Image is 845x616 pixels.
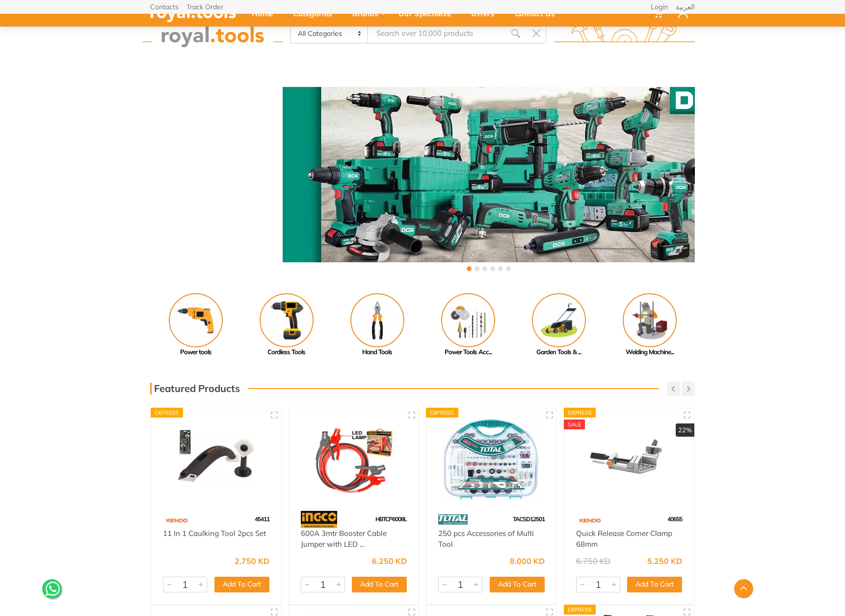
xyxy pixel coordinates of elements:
[651,3,668,10] a: Login
[150,293,241,357] a: Power tools
[441,293,495,347] img: Royal - Power Tools Accessories
[647,557,682,565] div: 5.250 KD
[513,515,545,523] span: TACSD12501
[163,511,190,528] img: 114.webp
[352,577,407,592] button: Add To Cart
[301,511,338,528] img: 91.webp
[298,417,410,501] img: Royal Tools - 600A 3mtr Booster Cable Jumper with LED Lamp
[160,417,272,501] img: Royal Tools - 11 In 1 Caulking Tool 2pcs Set
[332,293,422,357] a: Hand Tools
[241,347,332,357] div: Cordless Tools
[375,515,407,523] span: HBTCP6008L
[350,293,404,347] img: Royal - Hand Tools
[169,293,223,347] img: Royal - Power tools
[564,605,596,615] div: Express
[532,293,586,347] img: Royal - Garden Tools & Accessories
[490,577,545,592] button: Add To Cart
[186,3,223,10] a: Track Order
[372,557,407,565] div: 6.250 KD
[142,20,283,47] img: royal.tools Logo
[291,24,368,43] select: Category
[255,515,269,523] span: 45411
[422,293,513,357] a: Power Tools Acc...
[576,511,603,528] img: 114.webp
[260,293,314,347] img: Royal - Cordless Tools
[564,408,596,418] div: Express
[576,557,610,565] div: 6.750 KD
[604,293,695,357] a: Welding Machine...
[438,529,534,549] a: 250 pcs Accessories of Multi Tool
[435,417,548,501] img: Royal Tools - 250 pcs Accessories of Multi Tool
[573,417,686,501] img: Royal Tools - Quick Release Corner Clamp 68mm
[214,577,269,592] button: Add To Cart
[676,423,694,437] div: 22%
[426,408,458,418] div: Express
[623,293,677,347] img: Royal - Welding Machine & Tools
[150,347,241,357] div: Power tools
[150,383,240,394] h3: Featured Products
[676,3,695,10] a: العربية
[513,293,604,357] a: Garden Tools & ...
[510,557,545,565] div: 8.000 KD
[564,420,585,429] div: SALE
[422,347,513,357] div: Power Tools Acc...
[627,577,682,592] button: Add To Cart
[604,347,695,357] div: Welding Machine...
[332,347,422,357] div: Hand Tools
[576,529,672,549] a: Quick Release Corner Clamp 68mm
[513,347,604,357] div: Garden Tools & ...
[151,408,183,418] div: Express
[554,20,695,47] img: royal.tools Logo
[163,529,266,538] a: 11 In 1 Caulking Tool 2pcs Set
[368,23,505,44] input: Site search
[301,529,387,549] a: 600A 3mtr Booster Cable Jumper with LED ...
[150,3,179,10] a: Contacts
[667,515,682,523] span: 40655
[438,511,468,528] img: 86.webp
[241,293,332,357] a: Cordless Tools
[235,557,269,565] div: 2.750 KD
